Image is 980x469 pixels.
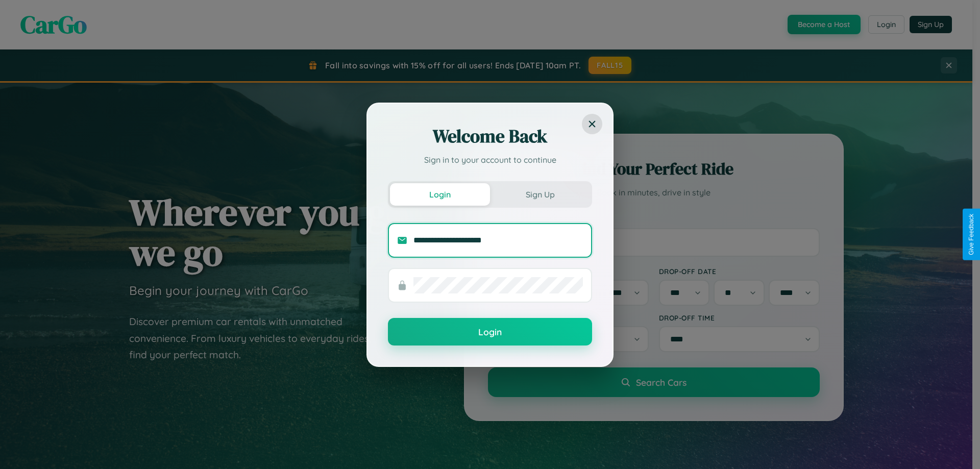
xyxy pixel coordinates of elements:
[968,214,975,255] div: Give Feedback
[490,183,590,206] button: Sign Up
[388,318,592,345] button: Login
[390,183,490,206] button: Login
[388,124,592,149] h2: Welcome Back
[388,154,592,166] p: Sign in to your account to continue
